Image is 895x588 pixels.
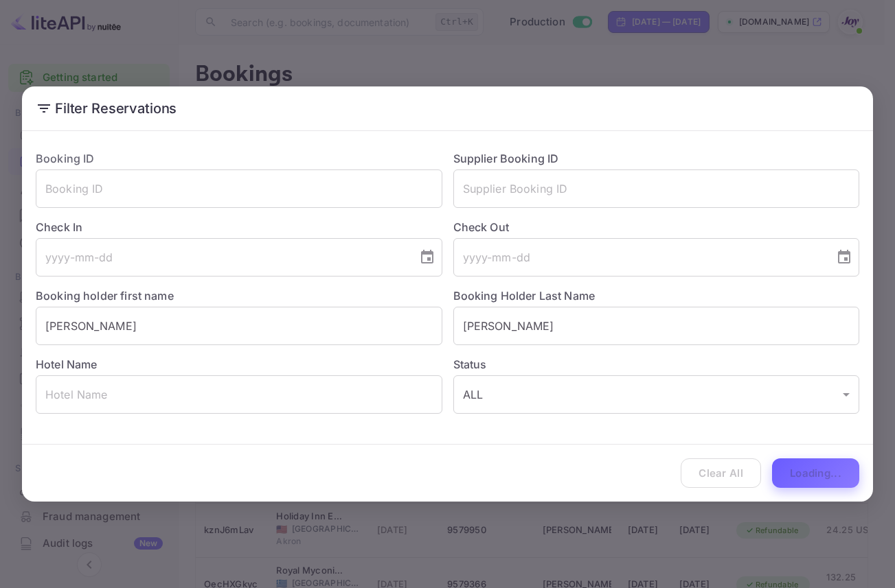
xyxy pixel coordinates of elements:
label: Status [453,356,860,373]
div: ALL [453,375,860,414]
input: Holder Last Name [453,307,860,345]
input: yyyy-mm-dd [36,238,408,277]
input: yyyy-mm-dd [453,238,826,277]
label: Hotel Name [36,357,98,371]
label: Check Out [453,219,860,235]
label: Booking ID [36,152,95,165]
button: Choose date [413,244,441,271]
input: Hotel Name [36,375,442,414]
input: Supplier Booking ID [453,169,860,208]
h2: Filter Reservations [22,86,873,130]
label: Supplier Booking ID [453,152,559,165]
label: Booking Holder Last Name [453,289,596,303]
label: Check In [36,219,442,235]
button: Choose date [830,244,858,271]
input: Booking ID [36,169,442,208]
input: Holder First Name [36,307,442,345]
label: Booking holder first name [36,289,174,303]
